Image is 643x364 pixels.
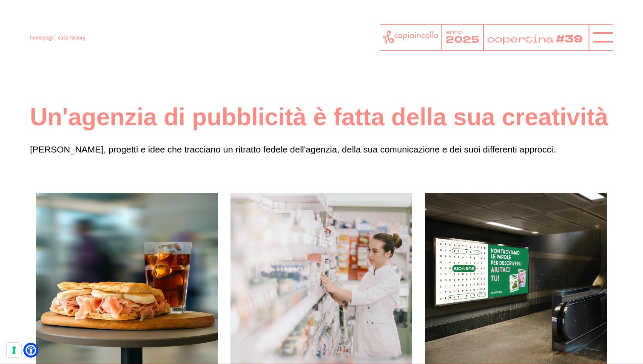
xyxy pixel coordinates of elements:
[446,34,479,46] tspan: 2025
[487,32,555,45] tspan: copertina
[30,142,613,157] p: [PERSON_NAME], progetti e idee che tracciano un ritratto fedele dell'agenzia, della sua comunicaz...
[58,35,85,41] span: case history
[7,343,21,357] button: Le tue preferenze relative al consenso per le tecnologie di tracciamento
[446,29,463,36] tspan: anno
[557,32,585,47] tspan: #39
[30,102,613,132] h1: Un'agenzia di pubblicità è fatta della sua creatività
[30,35,54,41] a: homepage
[26,345,36,356] a: Open Accessibility Menu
